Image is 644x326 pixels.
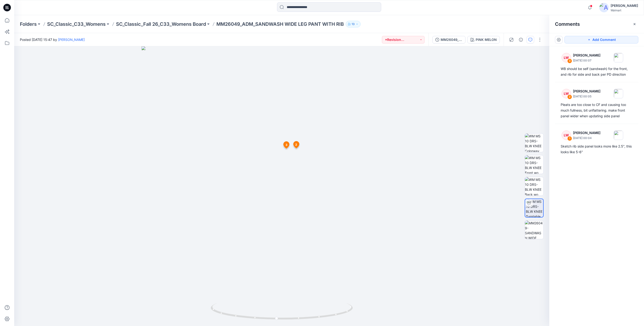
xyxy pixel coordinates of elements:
[216,21,344,27] p: MM26049_ADM_SANDWASH WIDE LEG PANT WITH RIB
[567,95,572,99] div: 2
[20,21,37,27] a: Folders
[564,36,638,43] button: Add Comment
[611,9,638,12] div: Walmart
[561,102,633,119] div: Pleats are too close to CF and causing too much fullness, bit unflattering. make front panel wide...
[526,199,543,217] img: WM MS 10 DRS-BLW KNEE Turntable with Avatar
[467,36,500,43] button: PINK MELON
[599,3,609,12] img: avatar
[47,21,106,27] a: SC_Classic_C33_Womens
[562,89,571,98] div: LW
[573,58,600,63] p: [DATE] 00:07
[346,21,361,27] button: 13
[20,37,85,42] span: Posted [DATE] 15:47 by
[555,21,580,27] h2: Comments
[441,37,462,42] div: MM26049_ADM_SANDWASH WIDE LEG PANT WITH RIB (1)
[58,38,85,42] a: [PERSON_NAME]
[525,221,543,239] img: MM26049-SANDWASH WIDE LEG PANT WITH RIB_compressed
[432,36,465,43] button: MM26049_ADM_SANDWASH WIDE LEG PANT WITH RIB (1)
[561,66,633,77] div: WB should be self (sandwash) for the front, and rib for side and back per PD direction
[573,88,600,94] p: [PERSON_NAME]
[573,94,600,99] p: [DATE] 00:05
[562,130,571,140] div: LW
[573,136,600,140] p: [DATE] 00:04
[573,130,600,136] p: [PERSON_NAME]
[567,136,572,141] div: 1
[525,177,543,196] img: WM MS 10 DRS-BLW KNEE Back wo Avatar
[573,52,600,58] p: [PERSON_NAME]
[517,36,525,43] button: Details
[562,53,571,62] div: LW
[567,59,572,63] div: 3
[525,134,543,152] img: WM MS 10 DRS-BLW KNEE Colorway wo Avatar
[352,22,355,27] p: 13
[525,155,543,174] img: WM MS 10 DRS-BLW KNEE Front wo Avatar
[561,143,633,155] div: Sketch rib side panel looks more like 2.5", this looks like 5-6"
[116,21,206,27] a: SC_Classic_Fall 26_C33_Womens Board
[476,37,497,42] div: PINK MELON
[611,3,638,9] div: [PERSON_NAME]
